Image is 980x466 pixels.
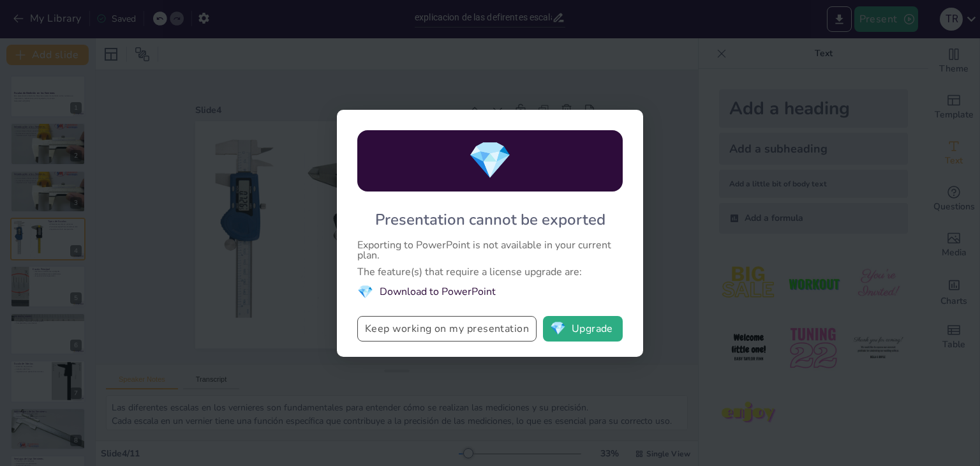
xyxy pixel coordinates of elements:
button: Keep working on my presentation [357,316,537,342]
span: diamond [468,136,512,185]
div: Presentation cannot be exported [375,209,605,230]
li: Download to PowerPoint [357,283,623,301]
div: The feature(s) that require a license upgrade are: [357,267,623,277]
button: diamondUpgrade [543,316,623,342]
div: Exporting to PowerPoint is not available in your current plan. [357,240,623,260]
span: diamond [550,322,566,335]
span: diamond [357,283,373,301]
